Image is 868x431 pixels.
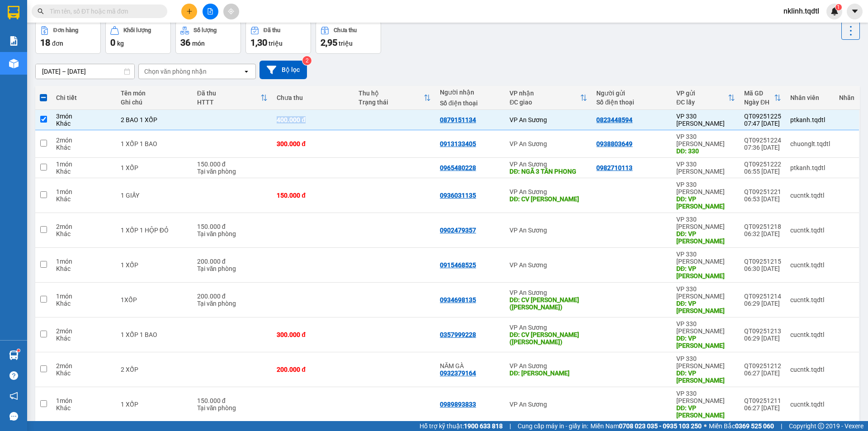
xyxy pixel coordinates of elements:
[509,401,587,408] div: VP An Sương
[316,21,381,54] button: Chưa thu2,95 triệu
[121,296,188,303] div: 1XỐP
[56,335,112,342] div: Khác
[676,251,735,265] div: VP 330 [PERSON_NAME]
[121,227,188,234] div: 1 XỐP 1 HỘP ĐỎ
[259,61,307,79] button: Bộ lọc
[790,366,830,373] div: cucntk.tqdtl
[676,265,735,279] div: DĐ: VP LONG HƯNG
[56,404,112,412] div: Khác
[440,164,476,171] div: 0965480228
[56,195,112,203] div: Khác
[676,133,735,147] div: VP 330 [PERSON_NAME]
[596,99,667,106] div: Số điện thoại
[223,4,239,19] button: aim
[851,7,859,15] span: caret-down
[744,223,781,230] div: QT09251218
[837,4,840,10] span: 1
[744,168,781,175] div: 06:55 [DATE]
[790,296,830,303] div: cucntk.tqdtl
[359,90,424,97] div: Thu hộ
[744,161,781,168] div: QT09251222
[676,320,735,335] div: VP 330 [PERSON_NAME]
[509,421,511,431] span: |
[56,137,112,144] div: 2 món
[56,327,112,335] div: 2 món
[744,113,781,120] div: QT09251225
[676,161,735,175] div: VP 330 [PERSON_NAME]
[509,188,587,195] div: VP An Sương
[509,324,587,331] div: VP An Sương
[302,56,311,65] sup: 2
[56,300,112,307] div: Khác
[56,397,112,404] div: 1 món
[509,168,587,175] div: DĐ: NGÃ 3 TÂN PHONG
[676,216,735,230] div: VP 330 [PERSON_NAME]
[509,362,587,369] div: VP An Sương
[9,350,19,360] img: warehouse-icon
[440,227,476,234] div: 0902479357
[175,21,241,54] button: Số lượng36món
[121,192,188,199] div: 1 GIẤY
[56,369,112,377] div: Khác
[676,195,735,210] div: DĐ: VP LONG HƯNG
[56,258,112,265] div: 1 món
[9,371,18,380] span: question-circle
[121,261,188,269] div: 1 XỐP
[121,164,188,171] div: 1 XỐP
[277,140,349,147] div: 300.000 đ
[17,349,20,352] sup: 1
[830,7,839,15] img: icon-new-feature
[121,331,188,338] div: 1 XỐP 1 BAO
[676,230,735,245] div: DĐ: VP LONG HƯNG
[56,144,112,151] div: Khác
[505,86,592,110] th: Toggle SortBy
[144,67,207,76] div: Chọn văn phòng nhận
[420,421,503,431] span: Hỗ trợ kỹ thuật:
[790,331,830,338] div: cucntk.tqdtl
[56,113,112,120] div: 3 món
[596,116,632,123] div: 0823448594
[243,68,250,75] svg: open
[790,94,830,101] div: Nhân viên
[56,161,112,168] div: 1 món
[676,404,735,419] div: DĐ: VP LONG HƯNG
[744,362,781,369] div: QT09251212
[790,227,830,234] div: cucntk.tqdtl
[790,401,830,408] div: cucntk.tqdtl
[744,120,781,127] div: 07:47 [DATE]
[197,404,268,412] div: Tại văn phòng
[121,116,188,123] div: 2 BAO 1 XỐP
[269,40,283,47] span: triệu
[744,144,781,151] div: 07:36 [DATE]
[193,86,273,110] th: Toggle SortBy
[676,181,735,195] div: VP 330 [PERSON_NAME]
[8,6,19,19] img: logo-vxr
[744,369,781,377] div: 06:27 [DATE]
[440,89,500,96] div: Người nhận
[676,369,735,384] div: DĐ: VP LONG HƯNG
[509,99,580,106] div: ĐC giao
[277,94,349,101] div: Chưa thu
[197,300,268,307] div: Tại văn phòng
[509,261,587,269] div: VP An Sương
[197,293,268,300] div: 200.000 đ
[228,8,234,14] span: aim
[56,94,112,101] div: Chi tiết
[56,188,112,195] div: 1 món
[676,355,735,369] div: VP 330 [PERSON_NAME]
[9,36,19,46] img: solution-icon
[121,366,188,373] div: 2 XỐP
[56,293,112,300] div: 1 món
[440,331,476,338] div: 0357999228
[207,8,213,14] span: file-add
[277,331,349,338] div: 300.000 đ
[440,140,476,147] div: 0913133405
[277,366,349,373] div: 200.000 đ
[744,335,781,342] div: 06:29 [DATE]
[790,164,830,171] div: ptkanh.tqdtl
[676,335,735,349] div: DĐ: VP LONG HƯNG
[744,195,781,203] div: 06:53 [DATE]
[193,27,217,33] div: Số lượng
[676,390,735,404] div: VP 330 [PERSON_NAME]
[277,192,349,199] div: 150.000 đ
